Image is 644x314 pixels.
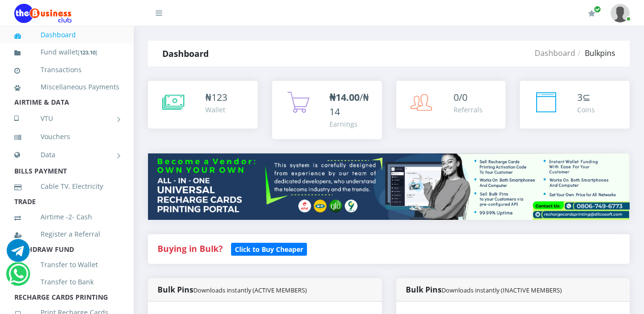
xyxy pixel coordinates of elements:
[158,243,222,254] strong: Buying in Bulk?
[193,286,307,294] small: Downloads instantly (ACTIVE MEMBERS)
[396,81,506,129] a: 0/0 Referrals
[14,143,119,167] a: Data
[14,41,119,64] a: Fund wallet[123.10]
[577,90,595,105] div: ⊆
[14,223,119,245] a: Register a Referral
[235,245,303,254] b: Click to Buy Cheaper
[205,105,227,115] div: Wallet
[594,6,601,13] span: Renew/Upgrade Subscription
[231,243,307,254] a: Click to Buy Cheaper
[14,271,119,293] a: Transfer to Bank
[577,105,595,115] div: Coins
[575,47,615,59] li: Bulkpins
[148,153,630,219] img: multitenant_rcp.png
[272,81,382,139] a: ₦14.00/₦14 Earnings
[535,48,575,58] a: Dashboard
[329,91,369,118] span: /₦14
[611,4,630,22] img: User
[205,90,227,105] div: ₦
[158,284,307,295] strong: Bulk Pins
[14,126,119,148] a: Vouchers
[14,206,119,228] a: Airtime -2- Cash
[78,49,97,56] small: [ ]
[7,246,30,262] a: Chat for support
[14,76,119,98] a: Miscellaneous Payments
[14,59,119,81] a: Transactions
[14,24,119,46] a: Dashboard
[9,270,28,285] a: Chat for support
[14,175,119,197] a: Cable TV, Electricity
[148,81,258,129] a: ₦123 Wallet
[14,107,119,130] a: VTU
[454,91,467,104] span: 0/0
[442,286,562,294] small: Downloads instantly (INACTIVE MEMBERS)
[454,105,483,115] div: Referrals
[329,119,372,129] div: Earnings
[406,284,562,295] strong: Bulk Pins
[162,48,209,59] strong: Dashboard
[80,49,95,56] b: 123.10
[588,10,595,17] i: Renew/Upgrade Subscription
[329,91,359,104] b: ₦14.00
[14,254,119,276] a: Transfer to Wallet
[577,91,582,104] span: 3
[211,91,227,104] span: 123
[14,4,72,23] img: Logo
